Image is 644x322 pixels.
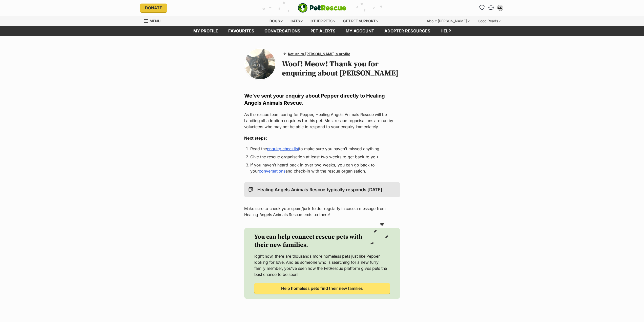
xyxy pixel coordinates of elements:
p: As the rescue team caring for Pepper, Healing Angels Animals Rescue will be handling all adoption... [244,111,400,130]
p: Make sure to check your spam/junk folder regularly in case a message from Healing Angels Animals ... [244,205,400,218]
a: Return to [PERSON_NAME]'s profile [282,50,352,58]
h1: Woof! Meow! Thank you for enquiring about [PERSON_NAME] [282,60,400,78]
a: enquiry checklist [267,146,299,151]
span: Menu [150,19,160,23]
div: About [PERSON_NAME] [423,16,473,26]
a: Favourites [478,4,486,12]
span: Help homeless pets find their new families [281,285,363,291]
img: chat-41dd97257d64d25036548639549fe6c8038ab92f7586957e7f3b1b290dea8141.svg [488,5,494,10]
img: logo-e224e6f780fb5917bec1dbf3a21bbac754714ae5b6737aabdf751b685950b380.svg [298,3,346,13]
img: Photo of Pepper [245,49,275,79]
a: conversations [259,26,305,36]
a: Conversations [487,4,495,12]
p: Healing Angels Animals Rescue typically responds [DATE]. [257,186,384,193]
a: Help homeless pets find their new families [254,283,390,294]
div: Cats [287,16,306,26]
a: Favourites [223,26,259,36]
a: Adopter resources [379,26,435,36]
a: Menu [144,16,164,25]
p: Right now, there are thousands more homeless pets just like Pepper looking for love. And as someo... [254,253,390,277]
a: Help [435,26,456,36]
li: Read the to make sure you haven’t missed anything. [250,146,394,152]
span: Return to [PERSON_NAME]'s profile [288,51,350,56]
button: My account [496,4,504,12]
ul: Account quick links [478,4,504,12]
li: Give the rescue organisation at least two weeks to get back to you. [250,154,394,160]
div: Other pets [307,16,339,26]
h2: We’ve sent your enquiry about Pepper directly to Healing Angels Animals Rescue. [244,92,400,106]
a: My profile [188,26,223,36]
a: My account [341,26,379,36]
div: Get pet support [340,16,382,26]
h2: You can help connect rescue pets with their new families. [254,233,370,249]
a: conversations [259,168,285,174]
div: Dogs [266,16,286,26]
h3: Next steps: [244,135,400,141]
div: Good Reads [474,16,504,26]
li: If you haven’t heard back in over two weeks, you can go back to your and check-in with the rescue... [250,162,394,174]
a: Pet alerts [305,26,341,36]
a: Donate [140,4,167,12]
div: CD [498,5,503,10]
a: PetRescue [298,3,346,13]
